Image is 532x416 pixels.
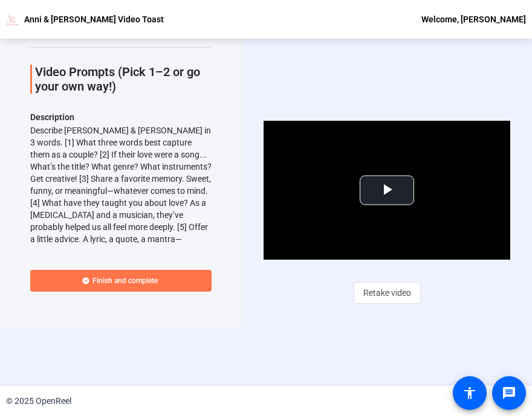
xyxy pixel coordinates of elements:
[264,121,510,260] div: Video Player
[30,270,212,292] button: Finish and complete
[30,124,212,257] div: Describe [PERSON_NAME] & [PERSON_NAME] in 3 words. [1] What three words best capture them as a co...
[421,12,526,27] div: Welcome, [PERSON_NAME]
[6,13,18,25] img: OpenReel logo
[6,395,71,408] div: © 2025 OpenReel
[35,65,212,94] p: Video Prompts (Pick 1–2 or go your own way!)
[462,386,477,400] mat-icon: accessibility
[24,12,164,27] p: Anni & [PERSON_NAME] Video Toast
[360,175,414,205] button: Play Video
[92,276,158,286] span: Finish and complete
[363,281,411,304] span: Retake video
[502,386,516,400] mat-icon: message
[354,282,421,304] button: Retake video
[30,110,212,124] p: Description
